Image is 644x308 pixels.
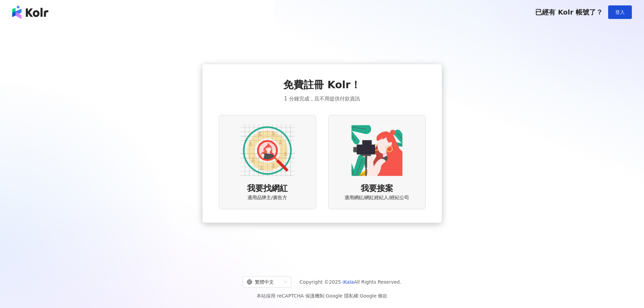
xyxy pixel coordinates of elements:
span: | [324,293,326,299]
span: Copyright © 2025 All Rights Reserved. [300,278,401,286]
span: 適用品牌主/廣告方 [247,194,287,201]
a: iKala [342,279,354,285]
span: 登入 [615,9,625,15]
span: | [358,293,360,299]
span: 我要找網紅 [247,183,288,194]
span: 1 分鐘完成，且不用提供付款資訊 [284,95,360,103]
span: 我要接案 [361,183,393,194]
div: 繁體中文 [247,277,281,287]
img: AD identity option [240,123,294,177]
button: 登入 [608,5,632,19]
a: Google 隱私權 [326,293,358,299]
span: 適用網紅/網紅經紀人/經紀公司 [344,194,409,201]
span: 已經有 Kolr 帳號了？ [535,8,603,16]
img: logo [12,5,48,19]
span: 免費註冊 Kolr！ [283,78,361,92]
a: Google 條款 [360,293,387,299]
span: 本站採用 reCAPTCHA 保護機制 [257,292,387,300]
img: KOL identity option [350,123,404,177]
